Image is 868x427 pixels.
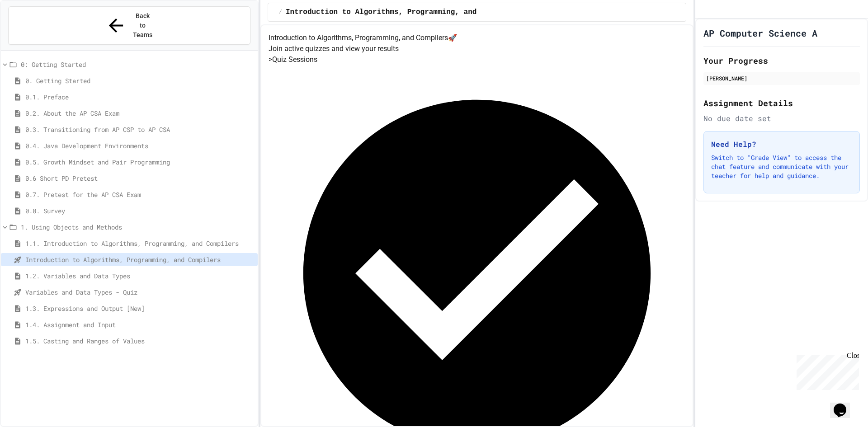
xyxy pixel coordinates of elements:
h3: Need Help? [711,139,852,150]
iframe: chat widget [793,352,859,390]
span: Introduction to Algorithms, Programming, and Compilers [286,7,520,18]
span: 0.1. Preface [25,92,254,102]
span: 1.1. Introduction to Algorithms, Programming, and Compilers [25,239,254,248]
div: No due date set [703,113,860,124]
iframe: chat widget [830,391,859,418]
span: / [279,9,282,16]
h4: Introduction to Algorithms, Programming, and Compilers 🚀 [269,33,685,43]
span: 0.7. Pretest for the AP CSA Exam [25,190,254,199]
h2: Your Progress [703,54,860,67]
div: [PERSON_NAME] [706,74,857,82]
span: Introduction to Algorithms, Programming, and Compilers [25,255,254,264]
span: 0.4. Java Development Environments [25,141,254,150]
span: 0.2. About the AP CSA Exam [25,108,254,118]
h5: > Quiz Sessions [269,54,685,65]
span: 1.5. Casting and Ranges of Values [25,336,254,346]
button: Back to Teams [8,6,250,45]
span: 1.3. Expressions and Output [New] [25,304,254,313]
span: 1.2. Variables and Data Types [25,271,254,281]
p: Join active quizzes and view your results [269,43,685,54]
div: Chat with us now!Close [4,4,62,57]
span: 0.6 Short PD Pretest [25,174,254,183]
span: 0. Getting Started [25,76,254,85]
h1: AP Computer Science A [703,27,817,39]
span: 1. Using Objects and Methods [21,222,254,232]
span: 1.4. Assignment and Input [25,320,254,329]
span: 0: Getting Started [21,60,254,69]
span: 0.8. Survey [25,206,254,216]
h2: Assignment Details [703,97,860,109]
span: Back to Teams [132,11,153,40]
span: 0.5. Growth Mindset and Pair Programming [25,157,254,167]
span: 0.3. Transitioning from AP CSP to AP CSA [25,125,254,134]
span: Variables and Data Types - Quiz [25,287,254,297]
p: Switch to "Grade View" to access the chat feature and communicate with your teacher for help and ... [711,153,852,180]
